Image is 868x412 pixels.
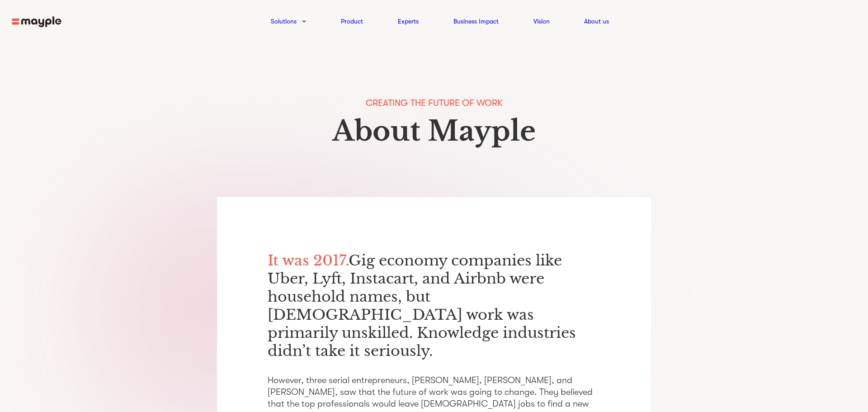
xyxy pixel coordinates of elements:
span: It was 2017. [268,251,349,270]
a: Business Impact [453,16,499,27]
a: Product [341,16,363,27]
a: Vision [533,16,550,27]
p: Gig economy companies like Uber, Lyft, Instacart, and Airbnb were household names, but [DEMOGRAPH... [268,251,600,360]
a: Solutions [271,16,297,27]
a: Experts [398,16,419,27]
img: mayple-logo [12,16,61,28]
img: arrow-down [302,20,306,23]
a: About us [584,16,609,27]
